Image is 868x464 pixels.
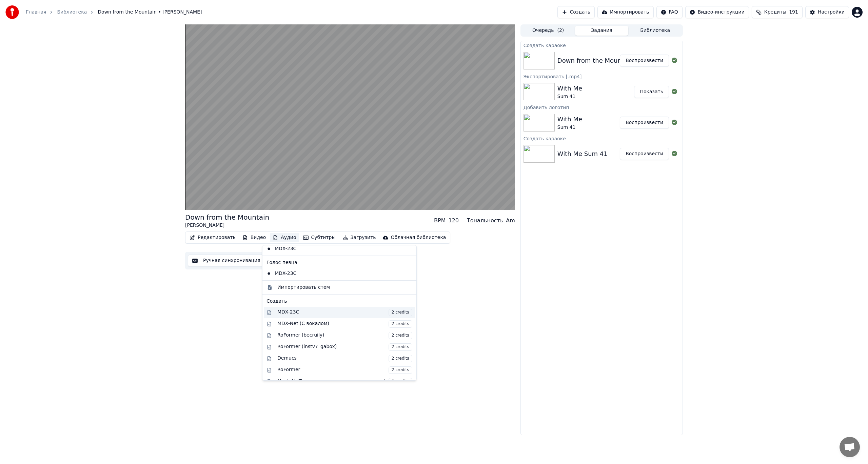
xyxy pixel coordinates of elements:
[389,320,412,328] span: 2 credits
[185,213,269,222] div: Down from the Mountain
[448,217,459,225] div: 120
[557,56,672,65] div: Down from the Mountain Allen_Lande
[188,255,265,267] button: Ручная синхронизация
[270,233,299,242] button: Аудио
[620,55,669,67] button: Воспроизвести
[391,234,446,241] div: Облачная библиотека
[597,6,654,18] button: Импортировать
[300,233,338,242] button: Субтитры
[389,309,412,316] span: 2 credits
[57,9,87,16] a: Библиотека
[557,27,564,34] span: ( 2 )
[818,9,845,16] div: Настройки
[506,217,515,225] div: Am
[685,6,749,18] button: Видео-инструкции
[620,117,669,129] button: Воспроизвести
[764,9,786,16] span: Кредиты
[521,103,683,111] div: Добавить логотип
[340,233,379,242] button: Загрузить
[5,5,19,19] img: youka
[434,217,446,225] div: BPM
[389,366,412,374] span: 2 credits
[187,233,238,242] button: Редактировать
[521,26,575,36] button: Очередь
[521,72,683,80] div: Экспортировать [.mp4]
[277,355,412,362] div: Demucs
[557,115,582,124] div: With Me
[557,84,582,93] div: With Me
[389,332,412,339] span: 2 credits
[264,243,405,254] div: MDX-23C
[789,9,798,16] span: 191
[277,378,412,385] div: MusicAI (Только инструментальная версия)
[26,9,202,16] nav: breadcrumb
[656,6,683,18] button: FAQ
[185,222,269,229] div: [PERSON_NAME]
[575,26,629,36] button: Задания
[277,343,412,351] div: RoFormer (instv7_gabox)
[389,355,412,362] span: 2 credits
[557,149,608,159] div: With Me Sum 41
[267,298,412,305] div: Создать
[389,343,412,351] span: 2 credits
[557,93,582,100] div: Sum 41
[277,320,412,328] div: MDX-Net (С вокалом)
[240,233,269,242] button: Видео
[277,366,412,374] div: RoFormer
[264,268,405,279] div: MDX-23C
[521,134,683,142] div: Создать караоке
[557,6,595,18] button: Создать
[264,257,415,268] div: Голос певца
[840,437,860,457] div: Открытый чат
[752,6,803,18] button: Кредиты191
[277,284,330,291] div: Импортировать стем
[389,378,412,385] span: 5 credits
[805,6,849,18] button: Настройки
[26,9,46,16] a: Главная
[521,41,683,49] div: Создать караоке
[277,332,412,339] div: RoFormer (becruily)
[557,124,582,131] div: Sum 41
[634,86,669,98] button: Показать
[467,217,503,225] div: Тональность
[628,26,682,36] button: Библиотека
[620,148,669,160] button: Воспроизвести
[277,309,412,316] div: MDX-23C
[98,9,202,16] span: Down from the Mountain • [PERSON_NAME]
